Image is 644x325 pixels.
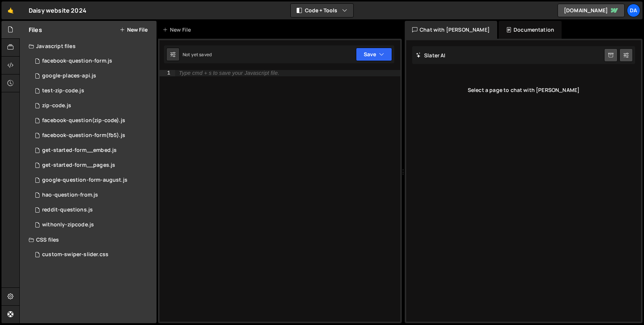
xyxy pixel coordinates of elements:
[29,158,157,173] div: 5083/9307.js
[162,26,194,34] div: New File
[42,58,112,64] div: facebook-question-form.js
[42,132,125,139] div: facebook-question-form(fb5).js
[499,21,562,39] div: Documentation
[29,247,157,262] div: 5083/23554.css
[160,70,175,76] div: 1
[179,70,279,76] div: Type cmd + s to save your Javascript file.
[29,54,157,68] div: 5083/14236.js
[20,232,157,247] div: CSS files
[29,98,157,113] div: 5083/44180.js
[120,27,148,33] button: New File
[29,83,157,98] div: 5083/44181.js
[29,188,157,203] div: 5083/23621.js
[1,1,20,19] a: 🤙
[29,113,157,128] div: 5083/37634.js
[183,51,212,58] div: Not yet saved
[412,75,635,105] div: Select a page to chat with [PERSON_NAME]
[42,177,127,184] div: google-question-form-august.js
[627,4,640,17] a: Da
[42,222,94,228] div: withonly-zipcode.js
[42,102,71,109] div: zip-code.js
[29,6,86,15] div: Daisy website 2024
[416,52,446,59] h2: Slater AI
[42,117,125,124] div: facebook-question(zip-code).js
[356,48,392,61] button: Save
[42,251,108,258] div: custom-swiper-slider.css
[42,207,93,213] div: reddit-questions.js
[405,21,497,39] div: Chat with [PERSON_NAME]
[29,217,157,232] div: 5083/39368.js
[29,128,157,143] div: 5083/43023.js
[29,68,157,83] div: 5083/43174.js
[29,203,157,217] div: 5083/34405.js
[29,143,157,158] div: 5083/9311.js
[42,73,96,79] div: google-places-api.js
[42,192,98,198] div: hao-question-from.js
[42,147,117,154] div: get-started-form__embed.js
[29,26,42,34] h2: Files
[42,162,115,169] div: get-started-form__pages.js
[20,39,157,54] div: Javascript files
[42,87,84,94] div: test-zip-code.js
[558,4,625,17] a: [DOMAIN_NAME]
[291,4,353,17] button: Code + Tools
[29,173,157,188] div: 5083/19348.js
